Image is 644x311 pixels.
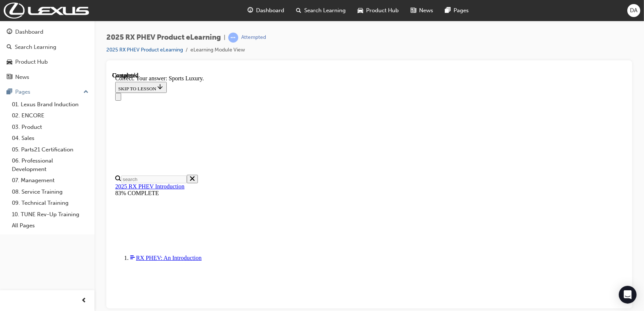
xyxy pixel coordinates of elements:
[290,3,352,18] a: search-iconSearch Learning
[405,3,439,18] a: news-iconNews
[7,29,12,36] span: guage-icon
[454,6,469,15] span: Pages
[627,4,640,17] button: DA
[74,103,86,111] button: Close search menu
[9,175,92,186] a: 07. Management
[445,6,451,15] span: pages-icon
[3,10,54,21] button: SKIP TO LESSON
[9,121,92,133] a: 03. Product
[9,186,92,198] a: 08. Service Training
[190,46,245,54] li: eLearning Module View
[9,209,92,220] a: 10. TUNE Rev-Up Training
[9,144,92,155] a: 05. Parts21 Certification
[630,6,638,15] span: DA
[3,25,92,39] a: Dashboard
[9,110,92,121] a: 02. ENCORE
[82,296,87,305] span: prev-icon
[6,14,52,19] span: SKIP TO LESSON
[3,3,511,10] div: Correct. Your answer: Sports Luxury.
[296,6,301,15] span: search-icon
[242,3,290,18] a: guage-iconDashboard
[15,73,29,81] div: News
[106,33,221,42] span: 2025 RX PHEV Product eLearning
[3,40,92,54] a: Search Learning
[3,118,511,124] div: 83% COMPLETE
[419,6,433,15] span: News
[15,88,30,96] div: Pages
[248,6,253,15] span: guage-icon
[411,6,416,15] span: news-icon
[3,70,92,84] a: News
[15,43,56,51] div: Search Learning
[9,99,92,110] a: 01. Lexus Brand Induction
[224,33,225,42] span: |
[9,220,92,231] a: All Pages
[9,133,92,144] a: 04. Sales
[9,103,74,111] input: Search
[9,197,92,209] a: 09. Technical Training
[7,74,12,81] span: news-icon
[3,55,92,69] a: Product Hub
[256,6,284,15] span: Dashboard
[3,111,72,117] a: 2025 RX PHEV Introduction
[352,3,405,18] a: car-iconProduct Hub
[4,3,89,19] img: Trak
[439,3,475,18] a: pages-iconPages
[619,286,637,304] div: Open Intercom Messenger
[9,155,92,175] a: 06. Professional Development
[304,6,346,15] span: Search Learning
[7,44,12,51] span: search-icon
[83,87,89,97] span: up-icon
[358,6,363,15] span: car-icon
[15,58,48,66] div: Product Hub
[3,24,92,85] button: DashboardSearch LearningProduct HubNews
[106,47,183,53] a: 2025 RX PHEV Product eLearning
[7,89,12,96] span: pages-icon
[3,85,92,99] button: Pages
[228,33,238,43] span: learningRecordVerb_ATTEMPT-icon
[3,21,9,29] button: Close navigation menu
[366,6,399,15] span: Product Hub
[15,28,43,36] div: Dashboard
[241,34,266,41] div: Attempted
[7,59,12,66] span: car-icon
